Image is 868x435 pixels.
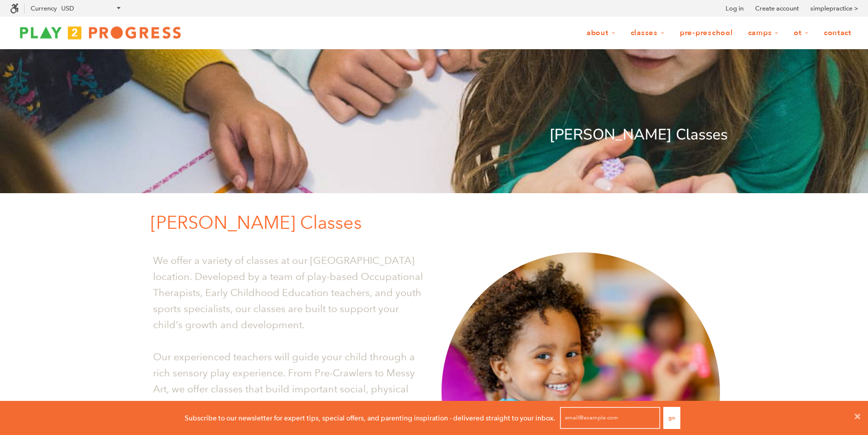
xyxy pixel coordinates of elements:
[580,24,622,43] a: About
[560,407,660,429] input: email@example.com
[817,24,858,43] a: Contact
[726,4,744,14] a: Log in
[663,407,680,429] button: Go
[151,208,728,237] p: [PERSON_NAME] Classes
[673,24,740,43] a: Pre-Preschool
[140,123,728,147] p: [PERSON_NAME] Classes
[10,23,191,43] img: Play2Progress logo
[742,24,786,43] a: Camps
[185,412,555,423] p: Subscribe to our newsletter for expert tips, special offers, and parenting inspiration - delivere...
[810,4,858,14] a: simplepractice >
[31,5,57,12] label: Currency
[153,349,426,413] p: Our experienced teachers will guide your child through a rich sensory play experience. From Pre-C...
[153,252,426,333] p: We offer a variety of classes at our [GEOGRAPHIC_DATA] location. Developed by a team of play-base...
[755,4,799,14] a: Create account
[787,24,815,43] a: OT
[624,24,671,43] a: Classes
